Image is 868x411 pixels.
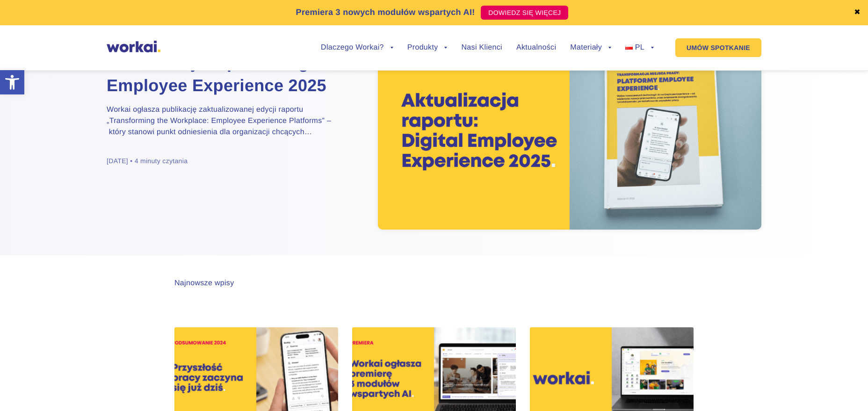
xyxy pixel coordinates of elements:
a: ✖ [854,9,861,16]
div: [DATE] • 4 minuty czytania [107,157,188,166]
span: PL [635,43,644,51]
p: Premiera 3 nowych modułów wspartych AI! [296,6,475,19]
a: Nasi Klienci [461,44,502,51]
a: Aktualizacja raportu: Digital Employee Experience 2025 [107,51,340,97]
a: UMÓW SPOTKANIE [675,38,761,57]
div: Najnowsze wpisy [174,279,234,288]
a: Aktualności [516,44,556,51]
a: DOWIEDZ SIĘ WIĘCEJ [481,6,568,20]
a: Materiały [570,44,611,51]
a: Produkty [407,44,448,51]
img: raport digital employee experience 2025 [378,28,761,230]
p: Workai ogłasza publikację zaktualizowanej edycji raportu „Transforming the Workplace: Employee Ex... [107,104,340,138]
a: Dlaczego Workai? [321,44,393,51]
